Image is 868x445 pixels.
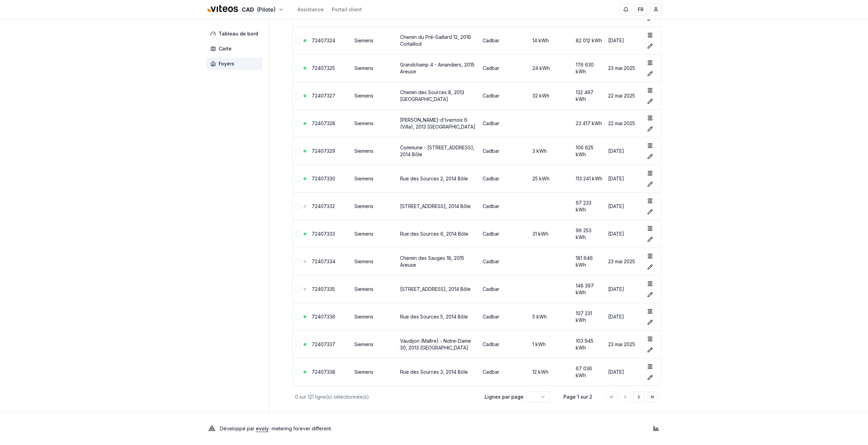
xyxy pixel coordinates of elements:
span: Carte [219,45,232,52]
a: 72407338 [312,369,335,375]
a: 72407336 [312,314,335,320]
a: 72407325 [312,65,335,71]
div: 5 kWh [519,313,570,320]
a: Chemin du Pré-Gaillard 12, 2016 Cortaillod [400,34,471,47]
td: Siemens [352,330,397,358]
td: [DATE] [605,275,642,303]
div: Page 1 sur 2 [561,394,595,400]
button: Sélectionner la ligne [295,204,301,209]
div: 113 241 kWh [576,175,603,182]
a: Rue des Sources 2, 2014 Bôle [400,176,468,181]
a: Chemin des Sources 8, 2013 [GEOGRAPHIC_DATA] [400,89,464,102]
a: Foyers [206,58,265,70]
div: 106 625 kWh [576,144,603,158]
div: 12 kWh [519,369,570,375]
button: FR [635,3,647,16]
td: Cadbar [480,330,516,358]
div: 23 417 kWh [576,120,603,127]
button: Sélectionner la ligne [295,286,301,292]
td: 22 mai 2025 [605,82,642,109]
a: [STREET_ADDRESS], 2014 Bôle [400,286,471,292]
div: 14 kWh [519,37,570,44]
a: 72407333 [312,231,335,237]
a: evoly [256,426,269,431]
p: Lignes par page [485,394,524,400]
span: (Pilote) [257,5,276,14]
a: 72407324 [312,38,335,43]
td: Siemens [352,82,397,109]
div: 32 kWh [519,92,570,99]
span: FR [638,6,644,13]
div: 0 sur 121 ligne(s) sélectionnée(s). [295,394,474,400]
td: Cadbar [480,165,516,192]
td: Cadbar [480,275,516,303]
div: 82 012 kWh [576,37,603,44]
a: 72407327 [312,93,335,99]
button: CAD(Pilote) [206,2,284,17]
td: Siemens [352,137,397,165]
a: Assistance [297,6,324,13]
td: [DATE] [605,220,642,248]
div: 67 036 kWh [576,365,603,379]
button: Aller à la page suivante [633,391,644,402]
button: Sélectionner la ligne [295,65,301,71]
div: 24 kWh [519,65,570,72]
div: 132 497 kWh [576,89,603,103]
td: Cadbar [480,137,516,165]
div: 25 kWh [519,175,570,182]
td: Siemens [352,248,397,275]
a: 72407335 [312,286,335,292]
td: Siemens [352,27,397,54]
td: Siemens [352,275,397,303]
td: Siemens [352,220,397,248]
a: Tableau de bord [206,28,265,40]
div: 97 233 kWh [576,199,603,213]
td: Siemens [352,303,397,330]
div: 107 231 kWh [576,310,603,324]
td: Cadbar [480,248,516,275]
a: 72407329 [312,148,335,154]
button: Sélectionner la ligne [295,93,301,99]
button: Sélectionner la ligne [295,176,301,181]
td: Siemens [352,192,397,220]
div: 1 kWh [519,341,570,348]
button: Sélectionner la ligne [295,121,301,126]
a: 72407332 [312,203,335,209]
td: Cadbar [480,358,516,386]
a: Rue des Sources 5, 2014 Bôle [400,314,468,320]
img: Evoly Logo [206,423,217,434]
td: Siemens [352,109,397,137]
span: CAD [242,5,254,14]
button: Sélectionner la ligne [295,231,301,237]
div: 31 kWh [519,231,570,237]
a: 72407334 [312,258,335,264]
a: [STREET_ADDRESS], 2014 Bôle [400,203,471,209]
img: Viteos - CAD Logo [206,1,239,17]
div: 96 253 kWh [576,227,603,241]
td: 23 mai 2025 [605,248,642,275]
td: [DATE] [605,137,642,165]
td: [DATE] [605,192,642,220]
td: [DATE] [605,358,642,386]
button: Sélectionner la ligne [295,38,301,43]
td: 22 mai 2025 [605,109,642,137]
a: Vaudijon (Maître) - Notre-Dame 30, 2013 [GEOGRAPHIC_DATA] [400,338,471,351]
td: [DATE] [605,27,642,54]
td: Cadbar [480,54,516,82]
td: Cadbar [480,27,516,54]
p: Développé par - metering forever different . [220,424,332,433]
td: 23 mai 2025 [605,330,642,358]
a: Chemin des Sauges 18, 2015 Areuse [400,255,464,268]
td: Siemens [352,165,397,192]
td: 23 mai 2025 [605,54,642,82]
div: 148 397 kWh [576,282,603,296]
td: Cadbar [480,192,516,220]
button: Sélectionner la ligne [295,148,301,154]
button: Aller à la dernière page [647,391,658,402]
button: Sélectionner la ligne [295,342,301,347]
div: 103 945 kWh [576,338,603,351]
td: Cadbar [480,82,516,109]
td: [DATE] [605,303,642,330]
a: Carte [206,43,265,55]
a: 72407330 [312,176,335,181]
